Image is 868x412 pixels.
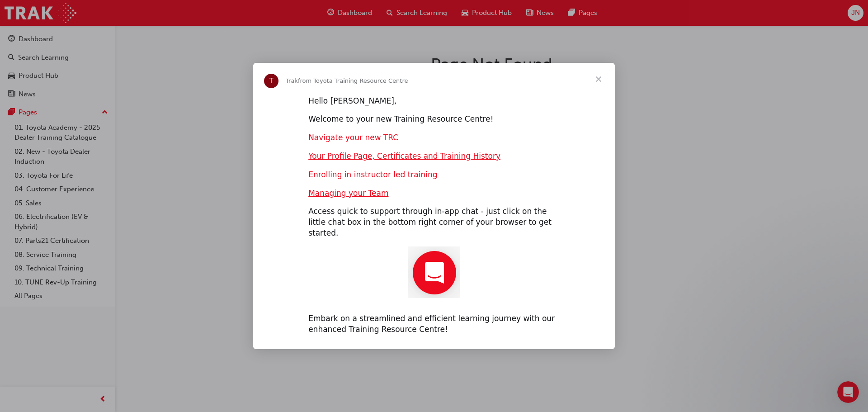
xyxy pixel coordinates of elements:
span: Trak [286,77,298,84]
div: Access quick to support through in-app chat - just click on the little chat box in the bottom rig... [308,206,560,238]
div: Welcome to your new Training Resource Centre! [308,114,560,125]
span: Close [582,63,615,95]
a: Enrolling in instructor led training [308,170,437,179]
div: Embark on a streamlined and efficient learning journey with our enhanced Training Resource Centre! [308,313,560,335]
a: Your Profile Page, Certificates and Training History [308,152,500,161]
a: Navigate your new TRC [308,133,398,142]
span: from Toyota Training Resource Centre [298,77,408,84]
div: Profile image for Trak [264,74,278,88]
div: Hello [PERSON_NAME], [308,96,560,107]
a: Managing your Team [308,189,388,198]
